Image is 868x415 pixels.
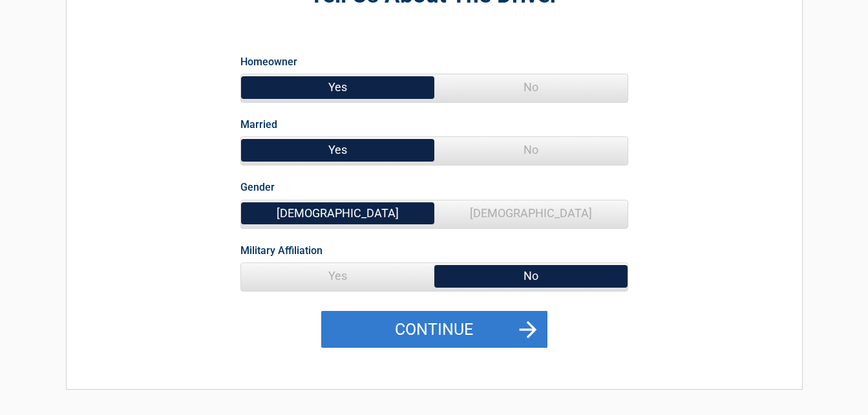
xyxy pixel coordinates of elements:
label: Homeowner [240,53,297,70]
span: Yes [241,137,434,163]
span: Yes [241,74,434,100]
label: Military Affiliation [240,242,323,259]
span: No [434,137,628,163]
span: Yes [241,263,434,289]
label: Gender [240,178,275,196]
span: No [434,74,628,100]
span: [DEMOGRAPHIC_DATA] [241,200,434,226]
span: No [434,263,628,289]
label: Married [240,116,277,133]
span: [DEMOGRAPHIC_DATA] [434,200,628,226]
button: Continue [321,311,547,348]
